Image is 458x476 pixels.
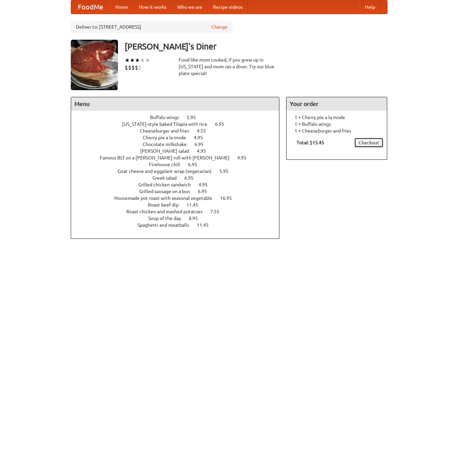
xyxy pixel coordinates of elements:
h4: Menu [71,97,279,111]
span: Grilled chicken sandwich [138,182,197,187]
a: Change [211,24,227,30]
li: ★ [130,57,135,64]
span: Cheeseburger and fries [140,128,196,134]
a: [US_STATE]-style baked Tilapia with rice 6.95 [122,121,237,127]
a: Grilled sausage on a bun 6.95 [139,189,219,194]
a: Help [360,0,380,14]
div: Food like mom cooked, if you grew up in [US_STATE] and mom ran a diner. Try our blue plate special! [179,57,280,77]
a: Checkout [354,138,384,148]
div: Deliver to: [STREET_ADDRESS] [71,21,233,33]
a: Soup of the day 8.95 [148,216,210,221]
span: Grilled sausage on a bun [139,189,197,194]
b: Total: $15.45 [297,140,324,145]
a: Home [110,0,133,14]
span: 5.95 [219,169,235,174]
span: Greek salad [152,175,183,181]
li: ★ [135,57,140,64]
span: [US_STATE]-style baked Tilapia with rice [122,121,214,127]
li: $ [138,64,142,71]
a: How it works [133,0,172,14]
span: 16.95 [220,195,239,201]
span: Housemade pot roast with seasonal vegetable [114,195,219,201]
span: Firehouse chili [149,162,187,167]
a: Chocolate milkshake 6.95 [143,142,216,147]
span: 6.95 [188,162,204,167]
a: Recipe videos [208,0,248,14]
span: Famous BLT on a [PERSON_NAME] roll with [PERSON_NAME] [100,155,236,160]
li: 1 × Cheeseburger and fries [290,127,384,134]
h4: Your order [286,97,387,111]
span: Spaghetti and meatballs [138,222,196,228]
span: Buffalo wings [150,115,186,120]
li: $ [135,64,138,71]
a: Famous BLT on a [PERSON_NAME] roll with [PERSON_NAME] 4.95 [100,155,259,160]
li: ★ [145,57,150,64]
span: 6.95 [184,175,200,181]
li: ★ [125,57,130,64]
span: 4.95 [199,182,214,187]
img: angular.jpg [71,40,118,90]
span: 6.95 [215,121,231,127]
li: $ [125,64,128,71]
span: Soup of the day [148,216,188,221]
a: Who we are [172,0,208,14]
span: 4.95 [194,135,210,140]
a: Cherry pie a la mode 4.95 [143,135,215,140]
span: 11.45 [186,202,205,208]
span: 11.45 [197,222,215,228]
a: [PERSON_NAME] salad 4.95 [140,148,218,154]
a: Cheeseburger and fries 4.55 [140,128,218,134]
li: $ [131,64,135,71]
span: 4.95 [197,148,213,154]
a: Greek salad 6.95 [152,175,206,181]
a: Buffalo wings 5.95 [150,115,208,120]
a: Housemade pot roast with seasonal vegetable 16.95 [114,195,244,201]
span: 6.95 [194,142,210,147]
li: ★ [140,57,145,64]
a: Goat cheese and eggplant wrap (vegetarian) 5.95 [118,169,241,174]
span: 7.55 [210,209,226,214]
li: $ [128,64,131,71]
span: Cherry pie a la mode [143,135,193,140]
a: Spaghetti and meatballs 11.45 [138,222,221,228]
li: 1 × Cherry pie a la mode [290,114,384,121]
span: Chocolate milkshake [143,142,193,147]
span: 5.95 [187,115,203,120]
span: Roast chicken and mashed potatoes [126,209,209,214]
span: [PERSON_NAME] salad [140,148,196,154]
a: FoodMe [71,0,110,14]
span: Roast beef dip [148,202,185,208]
span: Goat cheese and eggplant wrap (vegetarian) [118,169,218,174]
h3: [PERSON_NAME]'s Diner [125,40,388,53]
a: Roast beef dip 11.45 [148,202,211,208]
a: Roast chicken and mashed potatoes 7.55 [126,209,232,214]
span: 6.95 [198,189,214,194]
span: 4.55 [197,128,213,134]
li: 1 × Buffalo wings [290,121,384,127]
span: 4.95 [237,155,253,160]
span: 8.95 [189,216,205,221]
a: Firehouse chili 6.95 [149,162,210,167]
a: Grilled chicken sandwich 4.95 [138,182,220,187]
